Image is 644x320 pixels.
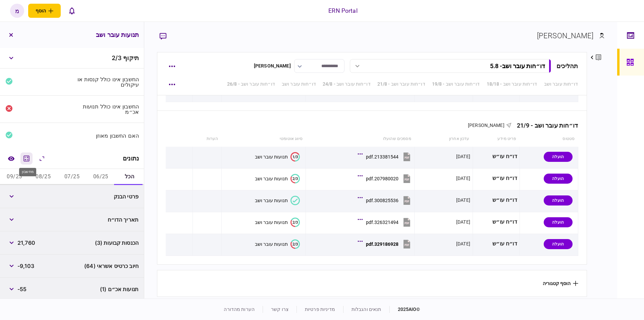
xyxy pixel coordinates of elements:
span: תיקוף [123,54,139,61]
button: 2/3תנועות עובר ושב [255,218,300,227]
a: דו״חות עובר ושב - 18/18 [487,81,537,88]
text: 2/3 [292,242,298,246]
span: -55 [17,285,26,293]
div: [DATE] [456,197,470,203]
div: תהליכים [556,61,578,71]
button: 08/25 [29,169,58,185]
button: 1/3תנועות עובר ושב [255,152,300,162]
div: תנועות עובר ושב [255,241,288,247]
div: תאריך הדו״ח [75,217,139,222]
span: 21,760 [17,239,35,247]
span: [PERSON_NAME] [468,123,504,128]
button: 329186928.pdf [359,236,412,252]
button: 207980020.pdf [359,171,412,186]
button: דו״חות עובר ושב- 5.8 [350,59,551,73]
text: 2/3 [292,176,298,181]
div: [DATE] [456,219,470,225]
a: דו״חות עובר ושב - 21/8 [377,81,425,88]
span: חיוב כרטיס אשראי (64) [84,262,139,270]
span: -9,103 [17,262,34,270]
div: דו״ח עו״ש [475,171,517,186]
text: 1/3 [292,154,298,159]
a: מדיניות פרטיות [305,307,335,312]
span: 2 / 3 [112,54,121,61]
div: דו״ח עו״ש [475,149,517,164]
a: השוואה למסמך [5,152,17,165]
th: מסמכים שהועלו [306,131,415,147]
div: דו״ח עו״ש [475,215,517,230]
button: פתח רשימת התראות [65,4,79,18]
div: תנועות עובר ושב [255,176,288,181]
div: [DATE] [456,175,470,182]
th: הערות [193,131,221,147]
div: האם החשבון מאוזן [75,133,139,138]
th: עדכון אחרון [415,131,473,147]
div: © 2025 AIO [389,306,420,313]
div: הועלה [544,217,573,227]
div: 326321494.pdf [366,220,398,225]
text: 2/3 [292,220,298,224]
button: 326321494.pdf [359,215,412,230]
button: הכל [115,169,144,185]
div: 207980020.pdf [366,176,398,181]
button: 06/25 [86,169,115,185]
button: 300825536.pdf [359,193,412,208]
div: דו״ח עו״ש [475,193,517,208]
button: 07/25 [58,169,87,185]
a: תנאים והגבלות [352,307,381,312]
div: פרטי הבנק [75,194,139,199]
a: צרו קשר [271,307,288,312]
a: דו״חות עובר ושב - 26/8 [227,81,275,88]
div: ERN Portal [328,6,357,15]
button: מ [10,4,24,18]
span: תנועות אכ״ם (1) [100,285,139,293]
th: פריט מידע [473,131,520,147]
div: הועלה [544,152,573,162]
button: הוסף קטגוריה [543,281,578,286]
div: תנועות עובר ושב [255,154,288,159]
button: 2/3תנועות עובר ושב [255,239,300,249]
div: 300825536.pdf [366,198,398,203]
a: דו״חות עובר ושב - 19/8 [432,81,480,88]
a: הערות מהדורה [224,307,255,312]
div: [PERSON_NAME] [254,62,291,70]
div: [DATE] [456,240,470,247]
button: פתח תפריט להוספת לקוח [28,4,61,18]
a: דו״חות עובר ושב [544,81,578,88]
th: סיווג אוטומטי [222,131,306,147]
div: הועלה [544,239,573,249]
div: [PERSON_NAME] [537,30,594,41]
div: דו״חות עובר ושב - 5.8 [490,62,545,70]
div: מחשבון [19,168,36,176]
div: תנועות עובר ושב [255,198,288,203]
th: סטטוס [520,131,578,147]
a: דו״חות עובר ושב - 24/8 [323,81,371,88]
span: הכנסות קבועות (3) [95,239,139,247]
div: החשבון אינו כולל תנועות אכ״מ [75,104,139,115]
div: 213381544.pdf [366,154,398,159]
div: נתונים [123,155,139,162]
div: 329186928.pdf [366,241,398,247]
div: החשבון אינו כולל קנסות או עיקולים [75,77,139,87]
div: [DATE] [456,153,470,160]
button: 213381544.pdf [359,149,412,164]
a: דו״חות עובר ושב [282,81,316,88]
h3: תנועות עובר ושב [96,32,139,38]
div: תנועות עובר ושב [255,220,288,225]
div: דו״חות עובר ושב - 21/9 [512,122,578,129]
div: הועלה [544,174,573,184]
div: דו״ח עו״ש [475,236,517,252]
div: הועלה [544,195,573,205]
button: הרחב\כווץ הכל [36,152,48,165]
button: מחשבון [20,152,33,165]
button: 2/3תנועות עובר ושב [255,174,300,183]
button: תנועות עובר ושב [255,196,300,205]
